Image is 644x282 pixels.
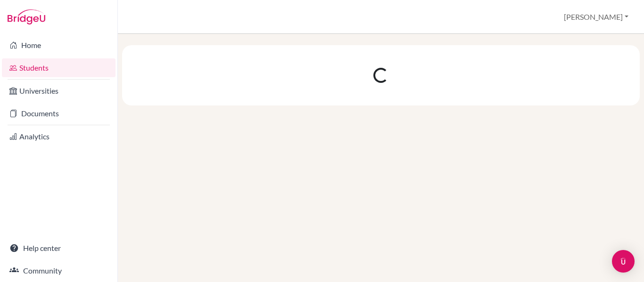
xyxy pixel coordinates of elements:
a: Help center [2,239,116,258]
a: Universities [2,81,116,100]
button: [PERSON_NAME] [560,8,633,26]
a: Community [2,261,116,280]
img: Bridge-U [8,9,45,24]
div: Open Intercom Messenger [612,250,635,273]
a: Analytics [2,127,116,146]
a: Students [2,58,116,77]
a: Documents [2,104,116,123]
a: Home [2,36,116,55]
